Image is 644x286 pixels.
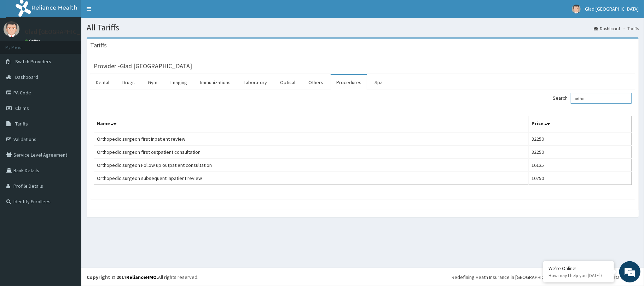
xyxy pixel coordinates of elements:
[303,75,329,90] a: Others
[528,132,631,146] td: 32250
[87,274,158,280] strong: Copyright © 2017 .
[15,105,29,111] span: Claims
[274,75,301,90] a: Optical
[549,265,609,272] div: We're Online!
[117,75,140,90] a: Drugs
[25,29,97,35] p: Glad [GEOGRAPHIC_DATA]
[571,93,632,104] input: Search:
[549,273,609,279] p: How may I help you today?
[25,39,42,43] a: Online
[331,75,367,90] a: Procedures
[528,172,631,185] td: 10750
[41,89,98,160] span: We're online!
[37,40,119,49] div: Chat with us now
[594,25,620,31] a: Dashboard
[87,23,639,32] h1: All Tariffs
[15,121,28,127] span: Tariffs
[90,75,115,90] a: Dental
[90,42,107,48] h3: Tariffs
[94,172,529,185] td: Orthopedic surgeon subsequent inpatient review
[165,75,193,90] a: Imaging
[621,25,639,31] li: Tariffs
[528,116,631,133] th: Price
[528,146,631,159] td: 32250
[452,274,639,281] div: Redefining Heath Insurance in [GEOGRAPHIC_DATA] using Telemedicine and Data Science!
[4,193,135,218] textarea: Type your message and hit 'Enter'
[94,146,529,159] td: Orthopedic surgeon first outpatient consultation
[4,21,19,37] img: User Image
[94,116,529,133] th: Name
[15,58,51,65] span: Switch Providers
[195,75,236,90] a: Immunizations
[572,5,581,13] img: User Image
[94,63,192,69] h3: Provider - Glad [GEOGRAPHIC_DATA]
[126,274,157,280] a: RelianceHMO
[13,35,29,53] img: d_794563401_company_1708531726252_794563401
[238,75,273,90] a: Laboratory
[585,6,639,12] span: Glad [GEOGRAPHIC_DATA]
[142,75,163,90] a: Gym
[369,75,388,90] a: Spa
[15,74,38,80] span: Dashboard
[528,159,631,172] td: 16125
[94,159,529,172] td: Orthopedic surgeon Follow up outpatient consultation
[81,268,644,286] footer: All rights reserved.
[116,4,133,21] div: Minimize live chat window
[553,93,632,104] label: Search:
[94,132,529,146] td: Orthopedic surgeon first inpatient review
